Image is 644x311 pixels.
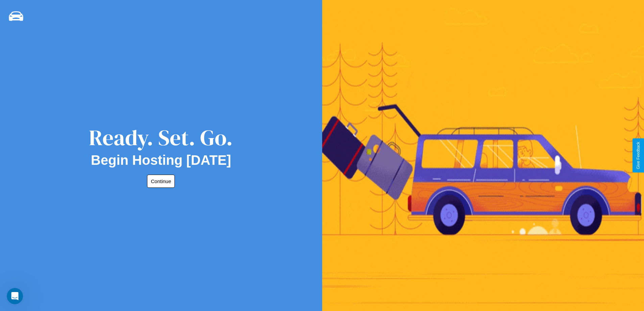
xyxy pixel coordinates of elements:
[7,288,23,304] iframe: Intercom live chat
[89,123,233,153] div: Ready. Set. Go.
[91,153,231,168] h2: Begin Hosting [DATE]
[147,175,175,188] button: Continue
[636,142,641,169] div: Give Feedback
